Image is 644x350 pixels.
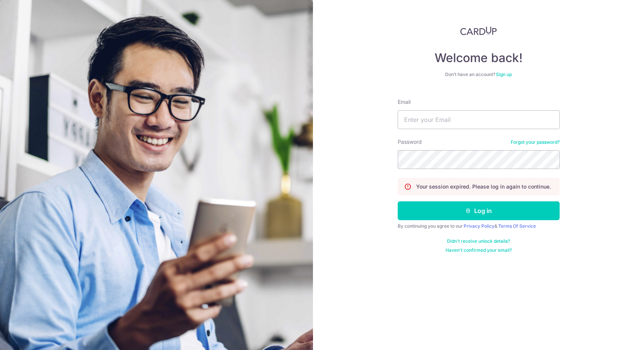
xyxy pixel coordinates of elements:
[398,50,560,65] h4: Welcome back!
[398,223,560,229] div: By continuing you agree to our &
[416,183,551,190] p: Your session expired. Please log in again to continue.
[398,138,422,146] label: Password
[398,72,560,78] div: Don’t have an account?
[460,26,497,35] img: CardUp Logo
[446,247,512,253] a: Haven't confirmed your email?
[464,223,494,229] a: Privacy Policy
[496,72,512,77] a: Sign up
[511,139,560,145] a: Forgot your password?
[398,98,411,106] label: Email
[398,201,560,220] button: Log in
[447,238,510,244] a: Didn't receive unlock details?
[398,110,560,129] input: Enter your Email
[498,223,536,229] a: Terms Of Service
